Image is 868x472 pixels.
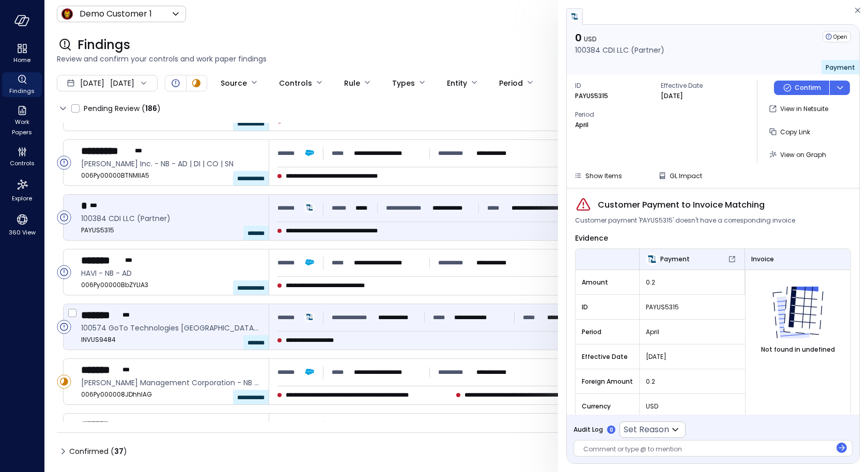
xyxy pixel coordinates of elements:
[598,199,765,211] span: Customer Payment to Invoice Matching
[761,344,835,355] span: Not found in undefined
[61,8,73,20] img: Icon
[13,55,30,65] span: Home
[221,74,247,92] div: Source
[57,155,71,170] div: Open
[81,170,260,181] span: 006Py00000BTNMIIA5
[646,277,738,288] span: 0.2
[575,31,664,44] p: 0
[81,280,260,290] span: 006Py00000BbZYLIA3
[766,123,814,140] button: Copy Link
[570,169,626,182] button: Show Items
[582,401,633,412] span: Currency
[751,254,774,264] span: Invoice
[392,74,415,92] div: Types
[12,193,32,203] span: Explore
[646,302,739,312] span: PAYUS5315
[499,74,523,92] div: Period
[114,446,123,457] span: 37
[142,103,161,114] div: ( )
[80,8,152,20] p: Demo Customer 1
[766,146,830,163] button: View on Graph
[81,335,260,345] span: INVUS9484
[646,376,739,387] span: 0.2
[575,91,608,101] p: PAYUS5315
[661,91,683,101] p: [DATE]
[584,35,596,43] span: USD
[81,377,260,388] span: Elliott Management Corporation - NB - AD
[780,104,828,114] p: View in Netsuite
[81,389,260,400] span: 006Py000008JDhhIAG
[575,109,653,120] span: Period
[582,302,633,312] span: ID
[81,268,260,279] span: HAVI - NB - AD
[344,74,360,92] div: Rule
[582,376,633,387] span: Foreign Amount
[9,86,35,96] span: Findings
[145,103,157,114] span: 186
[829,81,850,95] button: dropdown-icon-button
[646,401,739,412] span: USD
[57,320,71,334] div: Open
[279,74,312,92] div: Controls
[57,374,71,389] div: In Progress
[57,53,856,65] span: Review and confirm your controls and work paper findings
[111,446,127,457] div: ( )
[574,424,603,435] span: Audit Log
[10,158,35,168] span: Controls
[2,103,42,138] div: Work Papers
[190,77,203,89] div: In Progress
[610,426,613,434] p: 0
[582,352,633,362] span: Effective Date
[766,100,832,118] button: View in Netsuite
[823,31,851,42] div: Open
[169,77,182,89] div: Open
[575,233,608,243] span: Evidence
[780,128,810,136] span: Copy Link
[9,227,36,238] span: 360 View
[81,225,260,235] span: PAYUS5315
[582,277,633,288] span: Amount
[795,83,821,93] p: Confirm
[6,117,38,137] span: Work Papers
[774,81,850,95] div: Button group with a nested menu
[81,322,260,334] span: 100574 GoTo Technologies USA, LLC
[575,215,795,226] span: Customer payment 'PAYUS5315' doesn't have a corresponding invoice
[2,72,42,97] div: Findings
[660,254,690,264] span: Payment
[2,211,42,239] div: 360 View
[654,169,706,182] button: GL Impact
[78,37,130,53] span: Findings
[81,213,260,224] span: 100384 CDI LLC (Partner)
[661,81,738,91] span: Effective Date
[826,63,855,72] span: Payment
[582,327,633,337] span: Period
[575,81,653,91] span: ID
[646,352,739,362] span: [DATE]
[569,11,580,22] img: netsuite
[780,150,826,159] span: View on Graph
[585,171,622,180] span: Show Items
[646,253,658,265] img: Payment
[57,265,71,279] div: Open
[646,327,739,337] span: April
[670,171,702,180] span: GL Impact
[2,176,42,204] div: Explore
[57,210,71,225] div: Open
[81,158,260,169] span: Cargill Inc. - NB - AD | DI | CO | SN
[80,77,104,89] span: [DATE]
[575,120,588,130] p: April
[774,81,829,95] button: Confirm
[84,100,161,117] span: Pending Review
[69,443,127,460] span: Confirmed
[2,145,42,169] div: Controls
[575,44,664,56] p: 100384 CDI LLC (Partner)
[624,423,669,436] p: Set Reason
[2,41,42,66] div: Home
[447,74,467,92] div: Entity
